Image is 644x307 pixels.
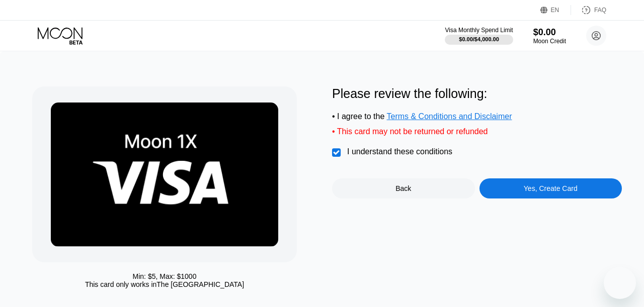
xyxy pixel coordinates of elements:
div: Moon Credit [533,38,566,45]
div: Yes, Create Card [479,178,622,198]
div:  [332,148,342,158]
div: • This card may not be returned or refunded [332,127,622,136]
div: Please review the following: [332,86,622,101]
div: • I agree to the [332,112,622,121]
span: Terms & Conditions and Disclaimer [387,112,512,121]
div: I understand these conditions [347,147,452,156]
iframe: Button to launch messaging window [604,267,636,299]
div: Back [395,184,411,192]
div: FAQ [571,5,606,15]
div: This card only works in The [GEOGRAPHIC_DATA] [85,280,244,288]
div: $0.00 [533,27,566,38]
div: Yes, Create Card [524,184,578,192]
div: FAQ [594,7,606,14]
div: Back [332,178,475,198]
div: EN [540,5,571,15]
div: $0.00Moon Credit [533,27,566,45]
div: Min: $ 5 , Max: $ 1000 [133,272,197,280]
div: Visa Monthly Spend Limit [445,27,513,34]
div: $0.00 / $4,000.00 [459,36,499,42]
div: EN [551,7,559,14]
div: Visa Monthly Spend Limit$0.00/$4,000.00 [445,27,513,45]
